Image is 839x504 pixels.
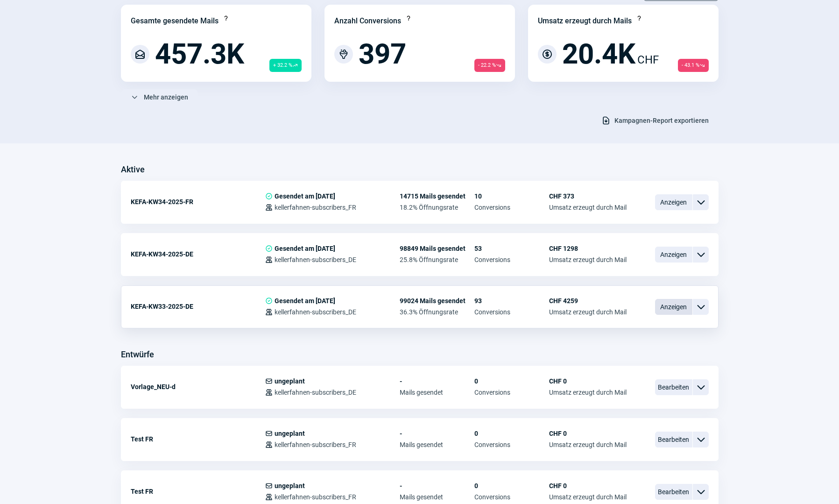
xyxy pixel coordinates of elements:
[131,297,265,316] div: KEFA-KW33-2025-DE
[334,15,401,27] div: Anzahl Conversions
[400,441,474,448] span: Mails gesendet
[400,204,474,211] span: 18.2% Öffnungsrate
[474,204,549,211] span: Conversions
[474,192,549,200] span: 10
[549,256,627,263] span: Umsatz erzeugt durch Mail
[275,389,356,396] span: kellerfahnen-subscribers_DE
[655,247,692,263] span: Anzeigen
[549,204,627,211] span: Umsatz erzeugt durch Mail
[275,204,356,211] span: kellerfahnen-subscribers_FR
[655,194,692,210] span: Anzeigen
[655,299,692,315] span: Anzeigen
[275,297,335,305] span: Gesendet am [DATE]
[400,308,474,316] span: 36.3% Öffnungsrate
[614,113,709,128] span: Kampagnen-Report exportieren
[474,389,549,396] span: Conversions
[474,59,505,72] span: - 22.2 %
[131,245,265,263] div: KEFA-KW34-2025-DE
[400,493,474,501] span: Mails gesendet
[275,482,305,490] span: ungeplant
[637,51,659,68] span: CHF
[359,40,406,68] span: 397
[655,484,692,500] span: Bearbeiten
[275,493,356,501] span: kellerfahnen-subscribers_FR
[549,493,627,501] span: Umsatz erzeugt durch Mail
[474,482,549,490] span: 0
[549,441,627,448] span: Umsatz erzeugt durch Mail
[549,482,627,490] span: CHF 0
[549,377,627,385] span: CHF 0
[549,308,627,316] span: Umsatz erzeugt durch Mail
[549,245,627,252] span: CHF 1298
[275,308,356,316] span: kellerfahnen-subscribers_DE
[131,482,265,501] div: Test FR
[562,40,635,68] span: 20.4K
[400,297,474,305] span: 99024 Mails gesendet
[474,308,549,316] span: Conversions
[400,256,474,263] span: 25.8% Öffnungsrate
[474,256,549,263] span: Conversions
[655,432,692,447] span: Bearbeiten
[275,430,305,437] span: ungeplant
[400,389,474,396] span: Mails gesendet
[155,40,244,68] span: 457.3K
[549,192,627,200] span: CHF 373
[144,90,188,105] span: Mehr anzeigen
[131,430,265,448] div: Test FR
[400,377,474,385] span: -
[538,15,632,27] div: Umsatz erzeugt durch Mails
[269,59,302,72] span: + 32.2 %
[400,482,474,490] span: -
[474,377,549,385] span: 0
[131,377,265,396] div: Vorlage_NEU-d
[131,192,265,211] div: KEFA-KW34-2025-FR
[400,245,474,252] span: 98849 Mails gesendet
[474,297,549,305] span: 93
[474,245,549,252] span: 53
[549,389,627,396] span: Umsatz erzeugt durch Mail
[275,441,356,448] span: kellerfahnen-subscribers_FR
[474,430,549,437] span: 0
[121,89,198,105] button: Mehr anzeigen
[275,256,356,263] span: kellerfahnen-subscribers_DE
[474,441,549,448] span: Conversions
[121,162,145,177] h3: Aktive
[592,113,719,128] button: Kampagnen-Report exportieren
[549,297,627,305] span: CHF 4259
[474,493,549,501] span: Conversions
[549,430,627,437] span: CHF 0
[400,430,474,437] span: -
[400,192,474,200] span: 14715 Mails gesendet
[678,59,709,72] span: - 43.1 %
[655,379,692,395] span: Bearbeiten
[131,15,219,27] div: Gesamte gesendete Mails
[121,347,154,362] h3: Entwürfe
[275,192,335,200] span: Gesendet am [DATE]
[275,245,335,252] span: Gesendet am [DATE]
[275,377,305,385] span: ungeplant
